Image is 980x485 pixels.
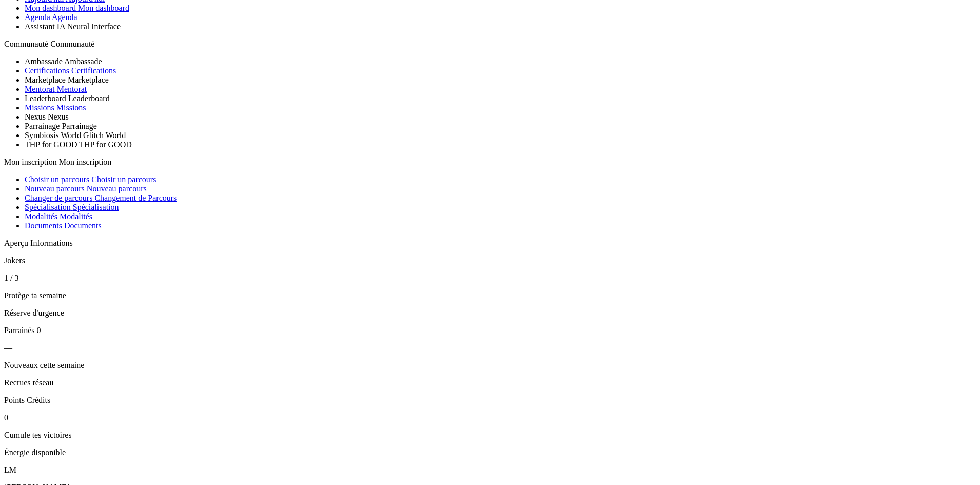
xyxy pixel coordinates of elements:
a: Certifications Certifications [25,66,116,75]
span: Parrainage [25,122,60,130]
a: Changer de parcours Changement de Parcours [25,193,177,202]
span: Ambassade [25,57,63,66]
span: Marketplace [25,75,66,84]
span: LM [4,465,16,474]
a: Agenda Agenda [25,13,77,22]
span: Mon inscription [4,158,57,166]
span: Neural Interface [67,22,121,31]
a: Documents Documents [25,221,102,230]
span: Symbiosis World [25,131,81,140]
span: Ambassade [64,57,102,66]
span: Missions [56,103,86,112]
p: 0 [4,413,976,422]
span: Choisir un parcours [25,175,89,184]
a: Spécialisation Spécialisation [25,203,119,211]
span: Documents [25,221,62,230]
span: Certifications [25,66,69,75]
span: THP for GOOD [79,140,132,149]
span: Mon dashboard [78,4,129,12]
span: Choisir un parcours [91,175,156,184]
span: Mon dashboard [25,4,76,12]
span: Parrainage [62,122,96,130]
span: Assistant IA Neural Interface [25,22,121,31]
a: Mon dashboard Mon dashboard [25,4,129,12]
span: Ambassade Ambassade [25,57,102,66]
span: translation missing: fr.dashboard.community.tabs.leaderboard [68,94,110,103]
span: Mon inscription [59,158,112,166]
span: Nouveau parcours [87,184,147,193]
span: Communauté [50,40,94,48]
a: Choisir un parcours Choisir un parcours [25,175,156,184]
span: Informations [30,239,73,247]
span: Marketplace [68,75,109,84]
span: Communauté [4,40,48,48]
span: Nexus [25,112,46,121]
span: Missions [25,103,54,112]
span: Leaderboard Leaderboard [25,94,110,103]
a: Missions Missions [25,103,86,112]
p: Cumule tes victoires [4,431,976,440]
span: THP for GOOD [25,140,77,149]
span: Symbiosis World Glitch World [25,131,126,140]
span: Nexus Nexus [25,112,69,121]
p: Énergie disponible [4,448,976,457]
span: Mentorat [57,85,87,93]
span: Modalités [25,212,57,221]
span: THP for GOOD THP for GOOD [25,140,132,149]
a: Mentorat Mentorat [25,85,87,93]
span: Jokers [4,256,25,265]
span: Mentorat [25,85,55,93]
span: Parrainage Parrainage [25,122,97,130]
span: Changer de parcours [25,193,92,202]
span: Parrainés [4,326,35,335]
span: Agenda [25,13,50,22]
p: Réserve d'urgence [4,308,976,318]
span: Spécialisation [25,203,71,211]
p: — [4,343,976,353]
span: Crédits [27,396,50,404]
a: Modalités Modalités [25,212,92,221]
p: Protège ta semaine [4,291,976,300]
span: Nexus [48,112,69,121]
span: Spécialisation [73,203,119,211]
p: Recrues réseau [4,378,976,387]
section: Aperçu rapide [4,239,976,457]
span: Nouveau parcours [25,184,85,193]
span: Glitch World [83,131,126,140]
span: Assistant IA [25,22,65,31]
span: Modalités [60,212,92,221]
span: Changement de Parcours [94,193,177,202]
span: Marketplace Marketplace [25,75,109,84]
span: Documents [64,221,102,230]
a: Nouveau parcours Nouveau parcours [25,184,147,193]
span: Agenda [52,13,77,22]
p: 1 / 3 [4,274,976,283]
span: translation missing: fr.dashboard.community.tabs.leaderboard [25,94,66,103]
span: Aperçu [4,239,28,247]
p: Nouveaux cette semaine [4,361,976,370]
span: 0 [37,326,41,335]
span: Certifications [71,66,116,75]
span: Points [4,396,25,404]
